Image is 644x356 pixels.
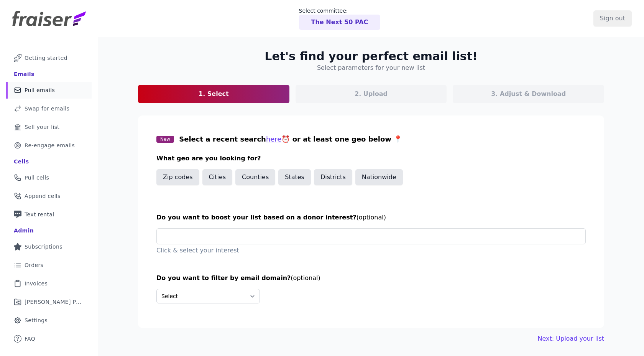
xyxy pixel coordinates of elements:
span: Pull cells [25,174,49,181]
a: Swap for emails [6,100,92,117]
button: Cities [202,169,233,185]
a: FAQ [6,330,92,347]
span: Text rental [25,211,54,218]
h2: Let's find your perfect email list! [264,49,477,63]
h3: What geo are you looking for? [156,154,586,163]
div: Admin [14,227,34,234]
button: Counties [235,169,275,185]
span: New [156,136,174,143]
span: Pull emails [25,86,55,94]
span: Do you want to filter by email domain? [156,274,291,282]
button: Next: Upload your list [538,334,604,343]
a: Re-engage emails [6,137,92,154]
span: [PERSON_NAME] Performance [25,298,82,306]
a: 1. Select [138,85,289,103]
span: Settings [25,316,48,324]
a: Subscriptions [6,238,92,255]
a: Orders [6,257,92,274]
span: Append cells [25,192,61,200]
button: Districts [314,169,352,185]
a: Select committee: The Next 50 PAC [299,7,381,30]
span: Subscriptions [25,243,62,251]
button: here [266,134,282,145]
p: 3. Adjust & Download [491,89,566,99]
span: Orders [25,261,43,269]
span: Do you want to boost your list based on a donor interest? [156,214,356,221]
div: Emails [14,70,34,78]
div: Cells [14,158,29,165]
span: FAQ [25,335,35,343]
a: Pull cells [6,169,92,186]
span: (optional) [356,214,386,221]
span: Re-engage emails [25,142,75,149]
button: Zip codes [156,169,199,185]
h4: Select parameters for your new list [317,63,425,73]
a: Settings [6,312,92,329]
span: Getting started [25,54,67,62]
button: States [278,169,311,185]
p: The Next 50 PAC [311,18,368,27]
p: Select committee: [299,7,381,15]
span: Swap for emails [25,105,69,112]
button: Nationwide [355,169,403,185]
p: Click & select your interest [156,246,586,255]
p: 1. Select [199,89,229,99]
span: Sell your list [25,123,59,131]
a: Invoices [6,275,92,292]
span: (optional) [291,274,320,282]
a: Pull emails [6,82,92,99]
span: Invoices [25,280,48,287]
a: Sell your list [6,119,92,135]
input: Sign out [593,10,632,26]
p: 2. Upload [355,89,388,99]
a: Text rental [6,206,92,223]
img: Fraiser Logo [12,11,86,26]
a: Append cells [6,188,92,204]
span: Select a recent search ⏰ or at least one geo below 📍 [179,135,402,143]
a: [PERSON_NAME] Performance [6,293,92,310]
a: Getting started [6,49,92,66]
